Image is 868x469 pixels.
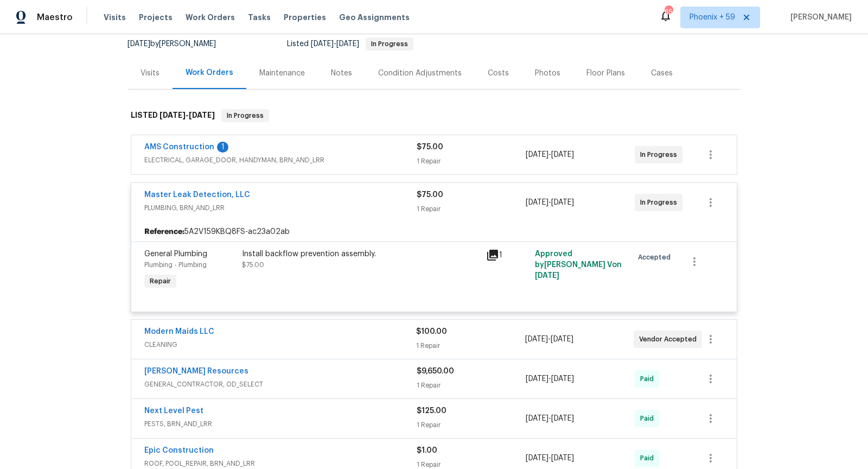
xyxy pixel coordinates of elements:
span: Paid [640,453,658,464]
span: Approved by [PERSON_NAME] V on [535,250,622,280]
a: [PERSON_NAME] Resources [144,367,248,375]
span: $75.00 [417,143,443,151]
span: [DATE] [535,272,559,280]
span: Listed [287,40,413,48]
a: Next Level Pest [144,407,203,415]
span: Maestro [37,12,73,23]
div: 1 Repair [417,380,526,391]
div: Costs [488,68,509,79]
span: Visits [104,12,126,23]
span: Work Orders [186,12,235,23]
span: Properties [284,12,326,23]
div: 1 [217,142,228,153]
span: In Progress [640,197,681,208]
span: - [159,111,215,119]
b: Reference: [144,226,184,237]
span: - [526,373,574,384]
span: Phoenix + 59 [690,12,735,23]
span: - [525,334,573,345]
div: by [PERSON_NAME] [127,37,229,50]
span: GENERAL_CONTRACTOR, OD_SELECT [144,379,417,390]
h6: LISTED [131,109,215,122]
div: 1 Repair [417,420,526,430]
span: [DATE] [526,199,548,206]
span: [DATE] [159,111,186,119]
span: [DATE] [551,151,574,159]
a: Master Leak Detection, LLC [144,191,250,199]
div: 1 Repair [417,204,526,214]
a: Modern Maids LLC [144,328,214,335]
span: [DATE] [525,335,548,343]
span: Paid [640,373,658,384]
span: Vendor Accepted [639,334,701,345]
div: Visits [141,68,159,79]
span: [DATE] [551,375,574,383]
span: [DATE] [551,415,574,422]
div: Condition Adjustments [378,68,462,79]
span: Projects [139,12,173,23]
span: In Progress [222,110,268,121]
span: - [526,197,574,208]
span: [DATE] [311,40,334,48]
span: CLEANING [144,339,416,350]
div: LISTED [DATE]-[DATE]In Progress [127,98,741,133]
span: Tasks [248,14,271,21]
span: [DATE] [336,40,359,48]
div: 1 [486,249,528,262]
span: In Progress [367,41,412,47]
span: PLUMBING, BRN_AND_LRR [144,202,417,213]
span: Plumbing - Plumbing [144,262,207,268]
a: Epic Construction [144,447,214,454]
span: In Progress [640,149,681,160]
span: General Plumbing [144,250,207,258]
span: $75.00 [417,191,443,199]
span: [DATE] [551,335,573,343]
div: Maintenance [259,68,305,79]
span: [DATE] [526,151,548,159]
span: - [311,40,359,48]
div: Cases [651,68,673,79]
span: ROOF, POOL_REPAIR, BRN_AND_LRR [144,458,417,469]
span: PESTS, BRN_AND_LRR [144,419,417,429]
span: Geo Assignments [339,12,410,23]
div: Work Orders [186,67,233,78]
span: Repair [145,276,175,287]
div: Photos [535,68,560,79]
div: 654 [665,7,672,17]
span: - [526,413,574,424]
span: $100.00 [416,328,447,335]
div: Notes [331,68,352,79]
span: - [526,453,574,464]
span: Accepted [638,252,675,263]
span: $125.00 [417,407,446,415]
div: 1 Repair [416,340,525,351]
div: 5A2V159KBQ8FS-ac23a02ab [131,222,737,242]
span: [DATE] [551,199,574,206]
span: $75.00 [242,262,264,268]
span: [DATE] [189,111,215,119]
a: AMS Construction [144,143,214,151]
span: ELECTRICAL, GARAGE_DOOR, HANDYMAN, BRN_AND_LRR [144,155,417,166]
span: $1.00 [417,447,437,454]
span: [DATE] [526,454,548,462]
span: [DATE] [526,415,548,422]
div: Install backflow prevention assembly. [242,249,480,259]
span: [PERSON_NAME] [786,12,852,23]
span: - [526,149,574,160]
div: Floor Plans [586,68,625,79]
span: $9,650.00 [417,367,454,375]
span: [DATE] [551,454,574,462]
span: [DATE] [127,40,150,48]
div: 1 Repair [417,156,526,167]
span: Paid [640,413,658,424]
span: [DATE] [526,375,548,383]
